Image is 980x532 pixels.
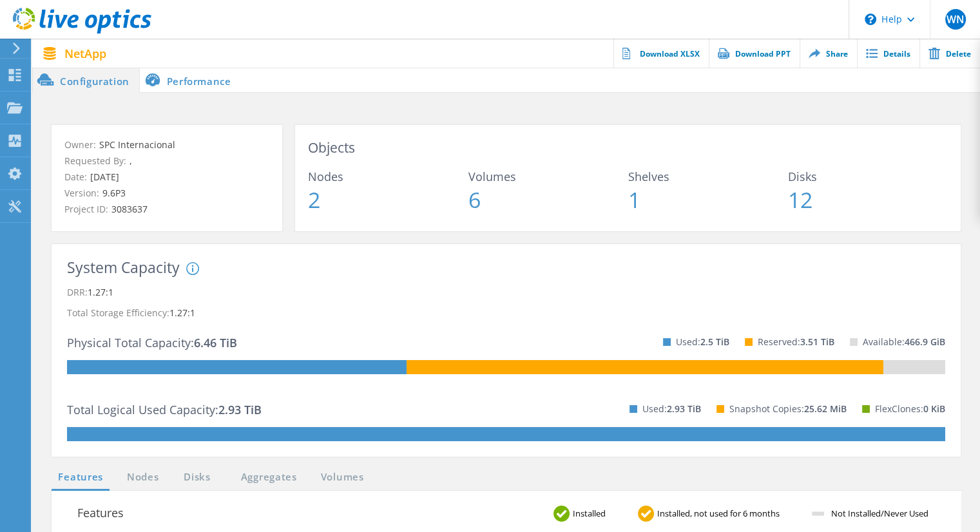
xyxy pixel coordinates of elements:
p: Used: [676,332,729,352]
p: Total Storage Efficiency: [67,303,945,323]
svg: \n [865,14,876,25]
p: Reserved: [758,332,834,352]
span: , [126,155,132,167]
a: Features [52,470,110,486]
span: 25.62 MiB [804,403,847,415]
span: Nodes [308,171,468,182]
a: Nodes [122,470,164,486]
span: NetApp [64,48,106,59]
span: 1 [628,189,788,211]
p: Owner: [64,138,269,152]
a: Delete [919,39,980,68]
span: SPC Internacional [96,138,175,151]
span: Installed [570,509,619,518]
span: 2.5 TiB [700,336,729,348]
p: Project ID: [64,202,269,216]
span: 3.51 TiB [800,336,834,348]
h3: System Capacity [67,260,180,276]
span: Installed, not used for 6 months [654,509,793,518]
a: Aggregates [233,470,305,486]
span: Volumes [468,171,628,182]
span: Shelves [628,171,788,182]
span: 1.27:1 [169,307,195,319]
span: 9.6P3 [99,187,126,199]
span: 466.9 GiB [905,336,945,348]
p: FlexClones: [875,399,945,419]
h3: Features [77,504,124,522]
p: Used: [642,399,701,419]
span: 0 KiB [923,403,945,415]
a: Download PPT [709,39,800,68]
span: 2 [308,189,468,211]
p: Version: [64,186,269,200]
p: DRR: [67,282,945,303]
a: Download XLSX [613,39,709,68]
p: Physical Total Capacity: [67,332,237,353]
span: 12 [788,189,948,211]
p: Requested By: [64,154,269,168]
a: Volumes [314,470,370,486]
a: Live Optics Dashboard [13,27,151,36]
a: Details [857,39,919,68]
span: [DATE] [87,171,119,183]
span: 2.93 TiB [667,403,701,415]
span: 6 [468,189,628,211]
p: Available: [863,332,945,352]
span: 1.27:1 [88,286,113,298]
p: Snapshot Copies: [729,399,847,419]
span: 3083637 [108,203,148,215]
a: Share [800,39,857,68]
p: Date: [64,170,269,184]
p: Total Logical Used Capacity: [67,399,262,420]
span: 2.93 TiB [218,402,262,417]
span: Disks [788,171,948,182]
h3: Objects [308,138,948,158]
span: Not Installed/Never Used [828,509,941,518]
span: WN [946,14,964,24]
a: Disks [180,470,215,486]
